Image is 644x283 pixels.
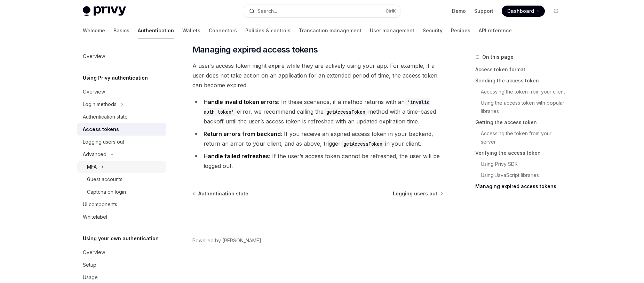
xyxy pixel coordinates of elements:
a: Setup [77,259,166,271]
a: Security [423,22,443,39]
a: Powered by [PERSON_NAME] [192,237,261,244]
a: Overview [77,246,166,259]
span: Dashboard [507,8,534,15]
a: Using Privy SDK [481,159,567,170]
li: : In these scenarios, if a method returns with an error, we recommend calling the method with a t... [192,97,443,126]
a: Access tokens [77,123,166,136]
a: Authentication state [193,190,248,197]
div: Search... [257,7,277,15]
a: Wallets [182,22,200,39]
a: Connectors [209,22,237,39]
div: MFA [87,163,97,171]
span: A user’s access token might expire while they are actively using your app. For example, if a user... [192,61,443,90]
div: Guest accounts [87,175,122,184]
a: Access token format [475,64,567,75]
div: Overview [83,52,105,60]
a: Managing expired access tokens [475,181,567,192]
strong: Return errors from backend [204,130,281,137]
div: Usage [83,273,98,282]
a: Demo [452,8,466,15]
code: getAccessToken [324,108,368,116]
a: Basics [113,22,129,39]
a: Support [474,8,493,15]
a: Getting the access token [475,117,567,128]
div: Advanced [83,150,106,159]
a: Using JavaScript libraries [481,170,567,181]
div: Login methods [83,100,117,108]
a: Logging users out [393,190,443,197]
span: Managing expired access tokens [192,44,318,55]
span: Ctrl K [385,8,396,14]
a: User management [370,22,414,39]
a: Sending the access token [475,75,567,86]
div: Access tokens [83,125,119,134]
strong: Handle invalid token errors [204,98,278,105]
h5: Using Privy authentication [83,74,148,82]
div: UI components [83,200,117,209]
code: getAccessToken [341,140,385,148]
a: Logging users out [77,136,166,148]
h5: Using your own authentication [83,234,159,243]
a: Accessing the token from your server [481,128,567,147]
div: Setup [83,261,96,269]
a: Dashboard [502,6,545,17]
a: Overview [77,50,166,63]
div: Overview [83,88,105,96]
a: Authentication [138,22,174,39]
a: Recipes [451,22,470,39]
div: Authentication state [83,113,128,121]
span: Authentication state [198,190,248,197]
a: Using the access token with popular libraries [481,97,567,117]
li: : If the user’s access token cannot be refreshed, the user will be logged out. [192,151,443,171]
a: Welcome [83,22,105,39]
button: Search...CtrlK [244,5,400,17]
button: Toggle dark mode [550,6,562,17]
span: Logging users out [393,190,437,197]
div: Logging users out [83,138,124,146]
li: : If you receive an expired access token in your backend, return an error to your client, and as ... [192,129,443,148]
img: light logo [83,6,126,16]
a: Whitelabel [77,211,166,223]
strong: Handle failed refreshes [204,153,269,160]
a: Policies & controls [245,22,291,39]
a: API reference [479,22,512,39]
a: Accessing the token from your client [481,86,567,97]
a: UI components [77,198,166,211]
a: Verifying the access token [475,147,567,159]
div: Whitelabel [83,213,107,221]
a: Overview [77,86,166,98]
a: Captcha on login [77,186,166,198]
code: 'invalid auth token' [204,98,430,116]
a: Guest accounts [77,173,166,186]
div: Captcha on login [87,188,126,196]
a: Transaction management [299,22,361,39]
div: Overview [83,248,105,257]
span: On this page [482,53,514,61]
a: Authentication state [77,111,166,123]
